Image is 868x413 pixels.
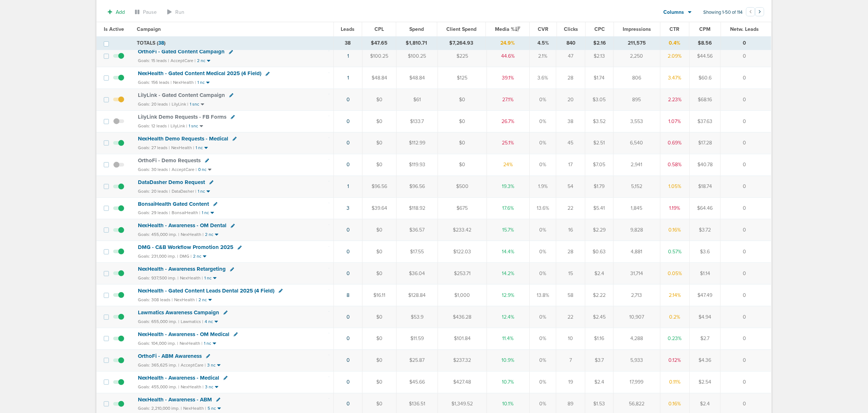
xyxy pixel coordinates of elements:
[138,189,170,194] small: Goals: 20 leads |
[529,45,556,67] td: 2.1%
[689,67,720,89] td: $60.6
[397,45,438,67] td: $100.25
[689,349,720,371] td: $4.36
[487,67,529,89] td: 39.1%
[174,297,197,302] small: NexHealth |
[438,349,487,371] td: $237.32
[529,306,556,328] td: 0%
[614,37,660,50] td: 211,575
[660,219,689,241] td: 0.16%
[529,89,556,111] td: 0%
[585,197,614,219] td: $5.41
[397,241,438,263] td: $17.55
[660,328,689,349] td: 0.23%
[564,26,578,32] span: Clicks
[181,232,204,237] small: NexHealth |
[397,263,438,285] td: $36.04
[529,285,556,306] td: 13.8%
[397,89,438,111] td: $61
[138,80,172,85] small: Goals: 156 leads |
[556,219,585,241] td: 16
[138,70,261,77] span: NexHealth - Gated Content Medical 2025 (4 Field)
[529,154,556,176] td: 0%
[721,110,771,132] td: 0
[556,110,585,132] td: 38
[721,67,771,89] td: 0
[181,384,204,389] small: NexHealth |
[138,114,226,120] span: LilyLink Demo Requests - FB Forms
[181,319,203,324] small: Lawmatics |
[138,157,201,164] span: OrthoFi - Demo Requests
[660,89,689,111] td: 2.23%
[438,45,487,67] td: $225
[689,263,720,285] td: $1.14
[689,110,720,132] td: $37.63
[397,285,438,306] td: $128.84
[138,58,169,64] small: Goals: 15 leads |
[347,140,350,146] a: 0
[363,197,397,219] td: $39.64
[556,241,585,263] td: 28
[746,8,764,17] ul: Pagination
[438,197,487,219] td: $675
[556,154,585,176] td: 17
[585,154,614,176] td: $7.05
[613,67,660,89] td: 806
[721,328,771,349] td: 0
[138,384,179,390] small: Goals: 455,000 imp. |
[138,244,233,250] span: DMG - C&B Workflow Promotion 2025
[347,183,349,189] a: 1
[347,227,350,233] a: 0
[660,45,689,67] td: 2.09%
[721,154,771,176] td: 0
[138,396,212,403] span: NexHealth - Awareness - ABM
[699,26,711,32] span: CPM
[721,371,771,393] td: 0
[529,197,556,219] td: 13.6%
[755,7,764,16] button: Go to next page
[347,357,350,363] a: 0
[556,328,585,349] td: 10
[363,285,397,306] td: $16.11
[613,89,660,111] td: 895
[138,275,179,281] small: Goals: 937,500 imp. |
[585,285,614,306] td: $2.22
[438,67,487,89] td: $125
[613,241,660,263] td: 4,881
[363,67,397,89] td: $48.84
[556,349,585,371] td: 7
[138,210,170,216] small: Goals: 29 leads |
[104,7,129,17] button: Add
[613,110,660,132] td: 3,553
[171,145,194,150] small: NexHealth |
[486,37,530,50] td: 24.9%
[363,241,397,263] td: $0
[138,254,178,259] small: Goals: 231,000 imp. |
[172,167,197,172] small: AcceptCare |
[438,285,487,306] td: $1,000
[205,384,213,390] small: 3 nc
[585,263,614,285] td: $2.4
[660,306,689,328] td: 0.2%
[586,37,614,50] td: $2.16
[585,67,614,89] td: $1.74
[721,306,771,328] td: 0
[689,45,720,67] td: $44.56
[104,26,124,32] span: Is Active
[363,371,397,393] td: $0
[689,37,721,50] td: $8.56
[181,363,206,368] small: AcceptCare |
[689,219,720,241] td: $3.72
[689,328,720,349] td: $2.7
[556,371,585,393] td: 19
[689,197,720,219] td: $64.46
[180,341,202,346] small: NexHealth |
[613,306,660,328] td: 10,907
[204,341,211,346] small: 1 nc
[556,263,585,285] td: 15
[438,306,487,328] td: $436.28
[487,110,529,132] td: 26.7%
[487,176,529,197] td: 19.3%
[529,67,556,89] td: 3.6%
[670,26,680,32] span: CTR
